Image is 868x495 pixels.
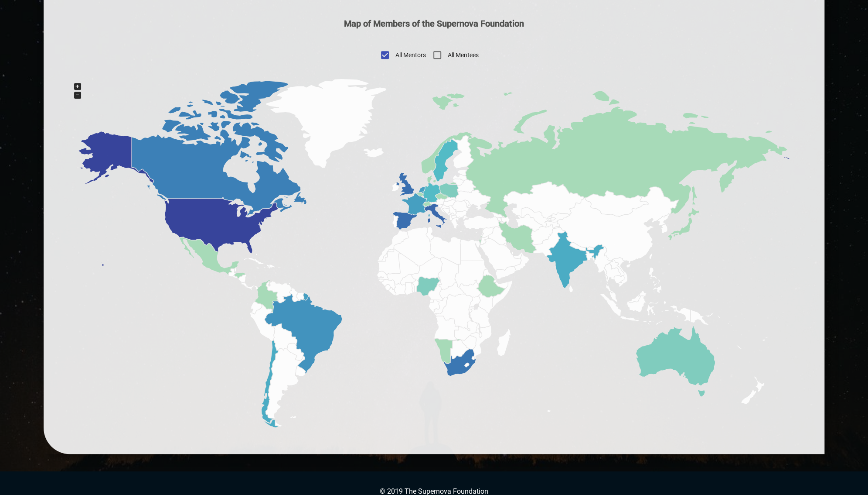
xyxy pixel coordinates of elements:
[74,83,81,90] div: +
[395,51,426,60] span: All Mentors
[74,92,81,99] div: −
[448,51,479,60] span: All Mentees
[70,18,799,45] div: Map of Members of the Supernova Foundation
